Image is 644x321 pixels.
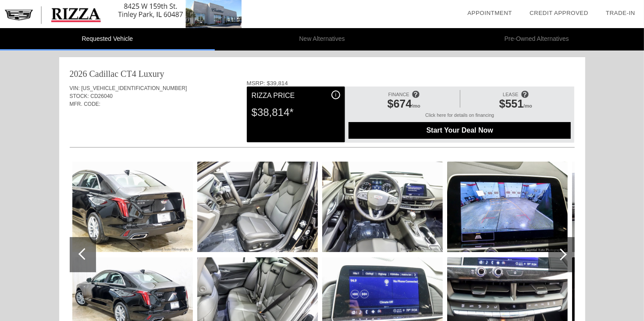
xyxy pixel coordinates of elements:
[349,112,571,122] div: Click here for details on financing
[70,85,80,91] span: VIN:
[499,97,524,110] span: $551
[70,68,136,80] div: 2026 Cadillac CT4
[70,93,89,99] span: STOCK:
[447,162,568,252] img: 7c26faa58229614b9dfc6d08bf77afa3.jpg
[139,68,164,80] div: Luxury
[353,97,455,112] div: /mo
[70,101,101,107] span: MFR. CODE:
[322,162,443,252] img: 67b4b2232b01e6d72e79cd7addb6952a.jpg
[467,10,512,16] a: Appointment
[215,28,430,50] li: New Alternatives
[252,90,340,101] div: Rizza Price
[90,93,113,99] span: CD26040
[606,10,635,16] a: Trade-In
[530,10,588,16] a: Credit Approved
[252,101,340,124] div: $38,814*
[429,28,644,50] li: Pre-Owned Alternatives
[81,85,187,91] span: [US_VEHICLE_IDENTIFICATION_NUMBER]
[388,97,412,110] span: $674
[197,162,318,252] img: 16d0488ec845ed61190ff53468f9ff5b.jpg
[70,121,575,135] div: Quoted on [DATE] 10:56:46 AM
[465,97,566,112] div: /mo
[72,162,193,252] img: 56ebbe92997747521052a22bbf76a6d6.jpg
[335,92,337,98] span: i
[503,92,518,97] span: LEASE
[247,80,575,87] div: MSRP: $39,814
[388,92,409,97] span: FINANCE
[359,126,560,134] span: Start Your Deal Now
